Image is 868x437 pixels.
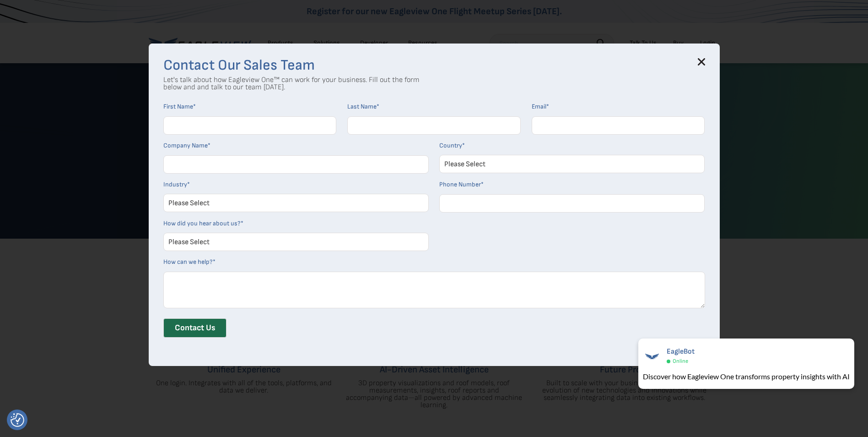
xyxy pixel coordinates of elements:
[163,76,420,91] p: Let's talk about how Eagleview One™ can work for your business. Fill out the form below and and t...
[673,358,688,365] span: Online
[163,58,705,73] h3: Contact Our Sales Team
[667,347,695,356] span: EagleBot
[163,258,213,266] span: How can we help?
[532,103,546,110] span: Email
[163,219,241,227] span: How did you hear about us?
[347,103,377,110] span: Last Name
[439,142,462,149] span: Country
[11,413,24,427] button: Consent Preferences
[163,103,193,110] span: First Name
[163,142,208,149] span: Company Name
[643,347,661,366] img: EagleBot
[643,371,850,382] div: Discover how Eagleview One transforms property insights with AI
[163,180,187,188] span: Industry
[163,318,226,338] input: Contact Us
[11,413,24,427] img: Revisit consent button
[439,180,481,188] span: Phone Number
